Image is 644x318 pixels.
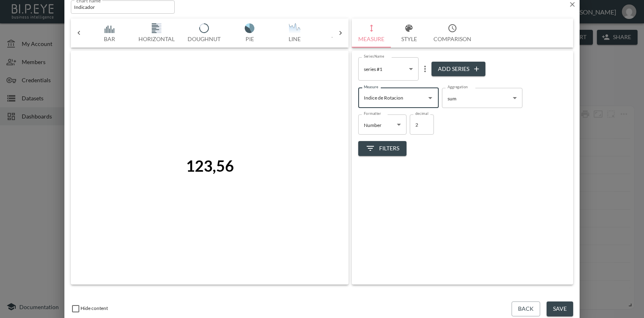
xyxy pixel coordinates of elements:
button: Comparison [427,19,478,48]
button: Table [317,19,362,48]
span: Enable this to display a 'Coming Soon' message when the chart is viewed in an embedded dashboard. [71,305,108,311]
span: Filters [365,143,399,154]
img: svg+xml;base64,PHN2ZyB4bWxucz0iaHR0cDovL3d3dy53My5vcmcvMjAwMC9zdmciIHZpZXdCb3g9IjAgMCAxNzUuMDkgMT... [188,23,220,33]
img: svg+xml;base64,PHN2ZyB4bWxucz0iaHR0cDovL3d3dy53My5vcmcvMjAwMC9zdmciIHZpZXdCb3g9IjAgMCAxNzUuMDQgMT... [140,23,173,33]
input: Measure [362,91,423,104]
button: Save [547,301,573,316]
img: QsdC10Ldf0L3QsNC30LLQuF83KTt9LmNscy0ye2ZpbGw6IzQ1NWE2NDt9PC9zdHlsZT48bGluZWFyR3JhZGllbnQgaWQ9ItCT... [279,23,311,33]
button: Filters [358,141,407,156]
button: Bar [87,19,132,48]
label: Aggregation [448,84,468,89]
span: series #1 [364,66,382,72]
label: Formatter [364,111,381,116]
button: Back [512,301,540,316]
div: 123,56 [186,156,234,175]
label: Series Name [364,54,384,59]
span: sum [448,96,456,102]
label: decimal [415,111,428,116]
img: svg+xml;base64,PHN2ZyB4bWxucz0iaHR0cDovL3d3dy53My5vcmcvMjAwMC9zdmciIHZpZXdCb3g9IjAgMCAxNzUuMDMgMT... [233,23,266,33]
button: Add Series [431,62,485,77]
img: svg+xml;base64,PHN2ZyB4bWxucz0iaHR0cDovL3d3dy53My5vcmcvMjAwMC9zdmciIHZpZXdCb3g9IjAgMCAxNzUgMTc1Ij... [324,23,356,33]
button: Line [272,19,317,48]
button: Open [425,92,436,104]
button: Pie [227,19,272,48]
img: svg+xml;base64,PHN2ZyB4bWxucz0iaHR0cDovL3d3dy53My5vcmcvMjAwMC9zdmciIHZpZXdCb3g9IjAgMCAxNzQgMTc1Ij... [93,23,126,33]
span: Number [364,122,382,128]
button: Style [391,19,427,48]
label: Measure [364,84,378,89]
button: more [419,62,431,75]
button: Horizontal [132,19,181,48]
button: Doughnut [181,19,227,48]
input: chart name [71,0,175,14]
button: Measure [352,19,391,48]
